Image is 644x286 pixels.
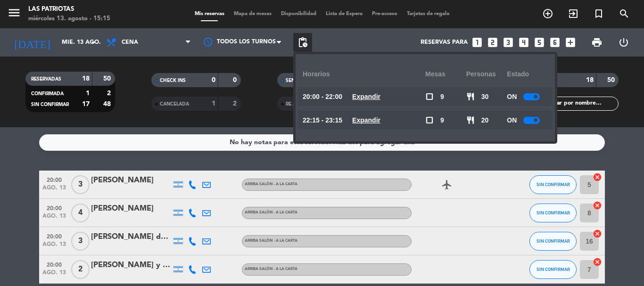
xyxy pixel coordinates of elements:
strong: 18 [82,75,90,82]
span: 22:15 - 23:15 [303,115,342,126]
span: ARRIBA SALÒN - A LA CARTA [245,239,297,243]
i: looks_two [487,36,499,49]
span: SIN CONFIRMAR [537,210,570,215]
strong: 50 [103,75,113,82]
span: restaurant [466,92,475,101]
span: SIN CONFIRMAR [537,182,570,187]
div: Horarios [303,61,425,87]
button: SIN CONFIRMAR [529,232,577,251]
span: ago. 13 [42,241,66,252]
i: search [619,8,630,19]
span: 20 [481,115,489,126]
i: menu [7,6,21,20]
i: looks_4 [518,36,530,49]
strong: 1 [212,100,215,107]
strong: 0 [212,77,215,83]
span: restaurant [466,116,475,124]
span: 4 [71,204,90,222]
div: Las Patriotas [28,5,110,14]
span: ago. 13 [42,213,66,224]
span: RE AGENDADA [286,102,321,106]
span: Reservas para [421,39,468,46]
i: power_settings_new [618,37,629,48]
div: [PERSON_NAME] del [PERSON_NAME] [91,231,171,243]
span: Cena [122,39,138,46]
i: cancel [593,201,602,210]
span: 20:00 [42,202,66,213]
span: Pre-acceso [367,11,402,16]
strong: 50 [607,77,617,83]
span: Mapa de mesas [229,11,276,16]
span: SENTADAS [286,78,311,83]
div: Estado [507,61,548,87]
i: add_circle_outline [542,8,553,19]
button: SIN CONFIRMAR [529,175,577,194]
i: cancel [593,229,602,238]
span: ARRIBA SALÒN - A LA CARTA [245,182,297,186]
div: [PERSON_NAME] y [PERSON_NAME] [91,259,171,271]
span: ON [507,115,517,126]
button: menu [7,6,21,23]
i: looks_6 [549,36,561,49]
strong: 0 [233,77,239,83]
input: Filtrar por nombre... [545,98,618,109]
i: arrow_drop_down [88,37,99,48]
div: LOG OUT [610,28,637,57]
div: miércoles 13. agosto - 15:15 [28,14,110,24]
span: check_box_outline_blank [425,92,434,101]
span: 9 [440,115,444,126]
span: check_box_outline_blank [425,116,434,124]
span: SIN CONFIRMAR [537,267,570,272]
span: SIN CONFIRMAR [537,238,570,244]
i: looks_one [471,36,483,49]
span: ARRIBA SALÒN - A LA CARTA [245,211,297,214]
div: No hay notas para este servicio. Haz clic para agregar una [230,137,415,148]
span: 2 [71,260,90,279]
span: ON [507,91,517,102]
i: looks_3 [502,36,514,49]
strong: 2 [233,100,239,107]
span: Disponibilidad [276,11,321,16]
i: airplanemode_active [441,179,453,190]
span: RESERVADAS [31,77,61,82]
span: CONFIRMADA [31,91,64,96]
strong: 1 [86,90,90,97]
span: 30 [481,91,489,102]
span: 20:00 - 22:00 [303,91,342,102]
span: ago. 13 [42,185,66,196]
span: 20:00 [42,230,66,241]
i: turned_in_not [593,8,604,19]
span: Mis reservas [190,11,229,16]
i: [DATE] [7,32,57,53]
span: print [591,37,603,48]
strong: 17 [82,101,90,107]
u: Expandir [352,93,380,100]
span: Lista de Espera [321,11,367,16]
span: pending_actions [297,37,308,48]
button: SIN CONFIRMAR [529,260,577,279]
u: Expandir [352,116,380,124]
span: 20:00 [42,174,66,185]
i: cancel [593,172,602,182]
span: CANCELADA [160,102,189,106]
span: ago. 13 [42,270,66,280]
span: Tarjetas de regalo [402,11,454,16]
span: 9 [440,91,444,102]
strong: 48 [103,101,113,107]
i: add_box [564,36,577,49]
i: looks_5 [533,36,545,49]
div: Mesas [425,61,466,87]
div: personas [466,61,507,87]
span: ARRIBA SALÒN - A LA CARTA [245,267,297,271]
strong: 2 [107,90,113,97]
span: SIN CONFIRMAR [31,102,69,107]
span: 20:00 [42,259,66,270]
span: 3 [71,232,90,251]
i: exit_to_app [568,8,579,19]
strong: 18 [586,77,594,83]
span: 3 [71,175,90,194]
button: SIN CONFIRMAR [529,204,577,222]
div: [PERSON_NAME] [91,203,171,215]
i: cancel [593,257,602,267]
span: CHECK INS [160,78,186,83]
